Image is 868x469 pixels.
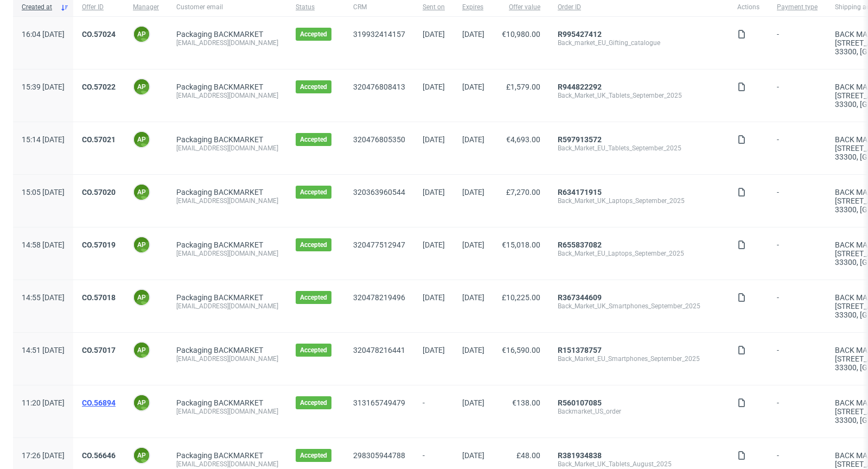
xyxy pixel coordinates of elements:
[353,293,405,302] a: 320478219496
[133,3,159,12] span: Manager
[176,346,263,354] a: Packaging BACKMARKET
[176,3,278,12] span: Customer email
[506,188,540,197] span: £7,270.00
[134,290,149,305] figcaption: AP
[176,91,278,100] div: [EMAIL_ADDRESS][DOMAIN_NAME]
[82,188,116,197] a: CO.57020
[462,83,484,91] span: [DATE]
[777,30,818,56] span: -
[22,293,65,302] span: 14:55 [DATE]
[22,451,65,460] span: 17:26 [DATE]
[558,293,602,302] a: R367344609
[22,188,65,197] span: 15:05 [DATE]
[82,240,116,249] a: CO.57019
[22,240,65,249] span: 14:58 [DATE]
[423,83,445,91] span: [DATE]
[22,135,65,144] span: 15:14 [DATE]
[353,135,405,144] a: 320476805350
[516,451,540,460] span: £48.00
[134,132,149,147] figcaption: AP
[300,398,327,407] span: Accepted
[777,346,818,372] span: -
[353,30,405,39] a: 319932414157
[558,30,602,39] a: R995427412
[82,451,116,460] a: CO.56646
[777,398,818,424] span: -
[300,135,327,144] span: Accepted
[502,346,540,354] span: €16,590.00
[176,197,278,205] div: [EMAIL_ADDRESS][DOMAIN_NAME]
[558,39,720,47] div: Back_market_EU_Gifting_catalogue
[134,395,149,410] figcaption: AP
[558,346,602,354] a: R151378757
[134,343,149,358] figcaption: AP
[300,30,327,39] span: Accepted
[502,240,540,249] span: €15,018.00
[558,398,602,407] a: R560107085
[176,407,278,416] div: [EMAIL_ADDRESS][DOMAIN_NAME]
[82,135,116,144] a: CO.57021
[134,448,149,463] figcaption: AP
[353,346,405,354] a: 320478216441
[423,135,445,144] span: [DATE]
[176,249,278,258] div: [EMAIL_ADDRESS][DOMAIN_NAME]
[558,460,720,468] div: Back_Market_UK_Tablets_August_2025
[462,188,484,197] span: [DATE]
[353,240,405,249] a: 320477512947
[176,30,263,39] a: Packaging BACKMARKET
[777,135,818,161] span: -
[506,83,540,91] span: £1,579.00
[558,354,720,363] div: Back_Market_EU_Smartphones_September_2025
[22,30,65,39] span: 16:04 [DATE]
[176,460,278,468] div: [EMAIL_ADDRESS][DOMAIN_NAME]
[423,293,445,302] span: [DATE]
[423,240,445,249] span: [DATE]
[300,451,327,460] span: Accepted
[558,91,720,100] div: Back_Market_UK_Tablets_September_2025
[462,240,484,249] span: [DATE]
[134,27,149,42] figcaption: AP
[353,188,405,197] a: 320363960544
[296,3,336,12] span: Status
[462,293,484,302] span: [DATE]
[353,451,405,460] a: 298305944788
[134,79,149,94] figcaption: AP
[558,197,720,205] div: Back_Market_UK_Laptops_September_2025
[176,451,263,460] a: Packaging BACKMARKET
[777,293,818,319] span: -
[176,293,263,302] a: Packaging BACKMARKET
[300,293,327,302] span: Accepted
[300,188,327,197] span: Accepted
[22,398,65,407] span: 11:20 [DATE]
[462,30,484,39] span: [DATE]
[22,346,65,354] span: 14:51 [DATE]
[134,185,149,200] figcaption: AP
[558,135,602,144] a: R597913572
[462,3,484,12] span: Expires
[462,451,484,460] span: [DATE]
[558,302,720,310] div: Back_Market_UK_Smartphones_September_2025
[353,83,405,91] a: 320476808413
[423,188,445,197] span: [DATE]
[300,240,327,249] span: Accepted
[22,83,65,91] span: 15:39 [DATE]
[353,398,405,407] a: 313165749479
[558,188,602,197] a: R634171915
[558,240,602,249] a: R655837082
[176,39,278,47] div: [EMAIL_ADDRESS][DOMAIN_NAME]
[176,240,263,249] a: Packaging BACKMARKET
[82,3,116,12] span: Offer ID
[176,302,278,310] div: [EMAIL_ADDRESS][DOMAIN_NAME]
[176,188,263,197] a: Packaging BACKMARKET
[462,346,484,354] span: [DATE]
[82,30,116,39] a: CO.57024
[176,144,278,153] div: [EMAIL_ADDRESS][DOMAIN_NAME]
[462,135,484,144] span: [DATE]
[502,30,540,39] span: €10,980.00
[777,3,818,12] span: Payment type
[22,3,56,12] span: Created at
[82,293,116,302] a: CO.57018
[512,398,540,407] span: €138.00
[777,188,818,214] span: -
[176,354,278,363] div: [EMAIL_ADDRESS][DOMAIN_NAME]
